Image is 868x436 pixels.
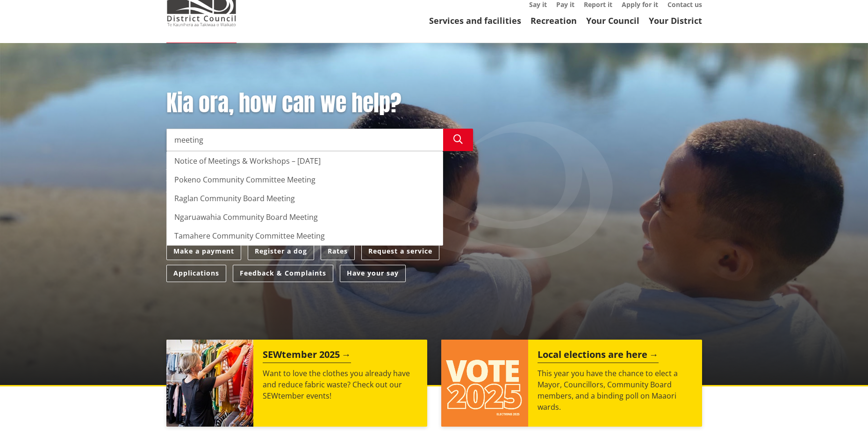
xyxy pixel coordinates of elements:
a: Have your say [340,265,406,282]
p: This year you have the chance to elect a Mayor, Councillors, Community Board members, and a bindi... [538,368,693,413]
a: Feedback & Complaints [233,265,333,282]
a: Your Council [586,15,639,26]
a: Recreation [531,15,577,26]
a: Request a service [361,243,439,260]
a: Applications [166,265,226,282]
img: Vote 2025 [441,340,528,427]
h2: Local elections are here [538,349,659,363]
img: SEWtember [166,340,253,427]
div: Ngaruawahia Community Board Meeting [167,208,443,226]
div: Raglan Community Board Meeting [167,189,443,208]
a: SEWtember 2025 Want to love the clothes you already have and reduce fabric waste? Check out our S... [166,340,427,427]
p: Want to love the clothes you already have and reduce fabric waste? Check out our SEWtember events! [263,368,418,401]
h1: Kia ora, how can we help? [166,90,473,117]
a: Rates [321,243,355,260]
div: Notice of Meetings & Workshops – [DATE] [167,152,443,170]
a: Your District [649,15,702,26]
a: Register a dog [248,243,314,260]
input: Search input [166,129,443,151]
h2: SEWtember 2025 [263,349,351,363]
iframe: Messenger Launcher [825,397,859,430]
a: Services and facilities [429,15,521,26]
a: Local elections are here This year you have the chance to elect a Mayor, Councillors, Community B... [441,340,702,427]
a: Make a payment [166,243,241,260]
div: Pokeno Community Committee Meeting [167,170,443,189]
div: Tamahere Community Committee Meeting [167,226,443,245]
